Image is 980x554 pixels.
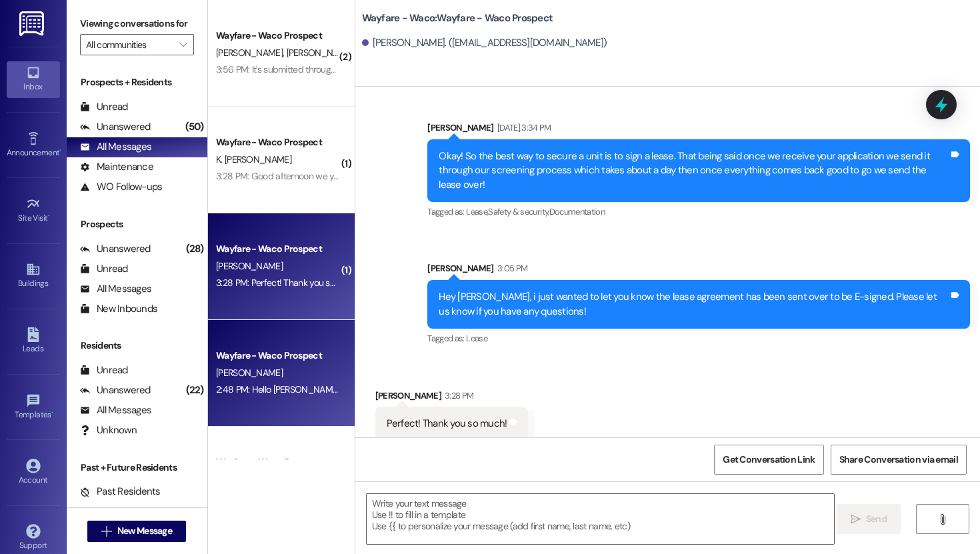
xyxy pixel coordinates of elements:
[87,521,186,542] button: New Message
[216,349,339,363] div: Wayfare - Waco Prospect
[80,485,161,499] div: Past Residents
[7,193,60,229] a: Site Visit •
[51,408,53,417] span: •
[19,11,47,36] img: ResiDesk Logo
[839,453,958,467] span: Share Conversation via email
[216,242,339,256] div: Wayfare - Waco Prospect
[7,258,60,294] a: Buildings
[837,504,901,534] button: Send
[80,100,128,114] div: Unread
[466,333,487,344] span: Lease
[362,36,607,50] div: [PERSON_NAME]. ([EMAIL_ADDRESS][DOMAIN_NAME])
[7,323,60,359] a: Leads
[714,445,823,475] button: Get Conversation Link
[67,217,207,231] div: Prospects
[427,121,970,139] div: [PERSON_NAME]
[851,514,861,525] i: 
[80,302,157,316] div: New Inbounds
[441,389,473,403] div: 3:28 PM
[216,153,291,165] span: K. [PERSON_NAME]
[67,461,207,475] div: Past + Future Residents
[831,445,967,475] button: Share Conversation via email
[494,261,527,275] div: 3:05 PM
[427,261,970,280] div: [PERSON_NAME]
[80,180,162,194] div: WO Follow-ups
[117,524,172,538] span: New Message
[494,121,551,135] div: [DATE] 3:34 PM
[7,61,60,97] a: Inbox
[80,282,151,296] div: All Messages
[466,206,488,217] span: Lease ,
[375,389,529,407] div: [PERSON_NAME]
[80,383,151,397] div: Unanswered
[80,403,151,417] div: All Messages
[48,211,50,221] span: •
[723,453,815,467] span: Get Conversation Link
[866,512,887,526] span: Send
[216,29,339,43] div: Wayfare - Waco Prospect
[216,260,283,272] span: [PERSON_NAME]
[80,363,128,377] div: Unread
[80,505,170,519] div: Future Residents
[179,39,187,50] i: 
[488,206,549,217] span: Safety & security ,
[427,202,970,221] div: Tagged as:
[362,11,553,25] b: Wayfare - Waco: Wayfare - Waco Prospect
[427,329,970,348] div: Tagged as:
[101,526,111,537] i: 
[439,290,949,319] div: Hey [PERSON_NAME], i just wanted to let you know the lease agreement has been sent over to be E-s...
[216,170,501,182] div: 3:28 PM: Good afternoon we you able to move the package to my garage
[80,423,137,437] div: Unknown
[80,262,128,276] div: Unread
[80,242,151,256] div: Unanswered
[216,135,339,149] div: Wayfare - Waco Prospect
[7,389,60,425] a: Templates •
[216,277,361,289] div: 3:28 PM: Perfect! Thank you so much!
[67,339,207,353] div: Residents
[937,514,947,525] i: 
[216,367,283,379] span: [PERSON_NAME]
[86,34,173,55] input: All communities
[549,206,605,217] span: Documentation
[216,47,287,59] span: [PERSON_NAME]
[80,120,151,134] div: Unanswered
[80,140,151,154] div: All Messages
[439,149,949,192] div: Okay! So the best way to secure a unit is to sign a lease. That being said once we receive your a...
[216,63,608,75] div: 3:56 PM: It's submitted through my end though and processed she just can't get passed it on her side
[80,160,153,174] div: Maintenance
[7,455,60,491] a: Account
[286,47,353,59] span: [PERSON_NAME]
[59,146,61,155] span: •
[80,13,194,34] label: Viewing conversations for
[67,75,207,89] div: Prospects + Residents
[183,239,207,259] div: (28)
[183,380,207,401] div: (22)
[182,117,207,137] div: (50)
[387,417,507,431] div: Perfect! Thank you so much!
[216,455,339,469] div: Wayfare - Waco Prospect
